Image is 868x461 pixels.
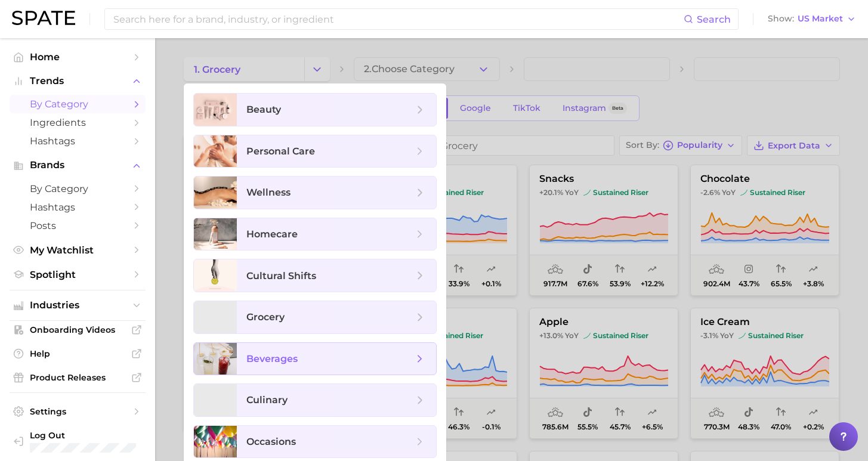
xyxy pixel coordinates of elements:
button: ShowUS Market [765,11,859,27]
a: Home [10,48,146,66]
span: cultural shifts [246,270,316,281]
span: US Market [798,16,843,22]
span: Brands [30,160,125,171]
span: Settings [30,406,125,417]
span: My Watchlist [30,245,125,256]
button: Trends [10,72,146,90]
span: Industries [30,300,125,311]
span: grocery [246,311,285,323]
span: occasions [246,436,296,447]
button: Brands [10,156,146,174]
span: Log Out [30,430,136,441]
a: Log out. Currently logged in with e-mail alyssa@spate.nyc. [10,426,146,456]
a: by Category [10,95,146,113]
span: Show [768,16,794,22]
span: Trends [30,76,125,86]
span: beauty [246,104,281,115]
a: Settings [10,403,146,420]
span: beverages [246,353,298,364]
span: personal care [246,146,315,157]
span: Hashtags [30,135,125,147]
a: Ingredients [10,113,146,132]
span: by Category [30,183,125,194]
a: Spotlight [10,265,146,284]
span: wellness [246,187,291,198]
a: Help [10,345,146,363]
input: Search here for a brand, industry, or ingredient [112,9,684,29]
span: Spotlight [30,269,125,280]
a: by Category [10,180,146,198]
span: culinary [246,394,288,406]
span: by Category [30,98,125,110]
a: Product Releases [10,369,146,386]
span: Hashtags [30,202,125,213]
span: Product Releases [30,372,125,383]
a: Hashtags [10,132,146,150]
span: Home [30,51,125,63]
span: Search [697,14,731,25]
img: SPATE [12,11,75,25]
span: Onboarding Videos [30,324,125,335]
a: Posts [10,216,146,235]
a: Hashtags [10,198,146,216]
a: Onboarding Videos [10,321,146,339]
span: Posts [30,220,125,231]
span: homecare [246,228,298,240]
span: Help [30,348,125,359]
span: Ingredients [30,117,125,128]
a: My Watchlist [10,241,146,259]
button: Industries [10,296,146,314]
